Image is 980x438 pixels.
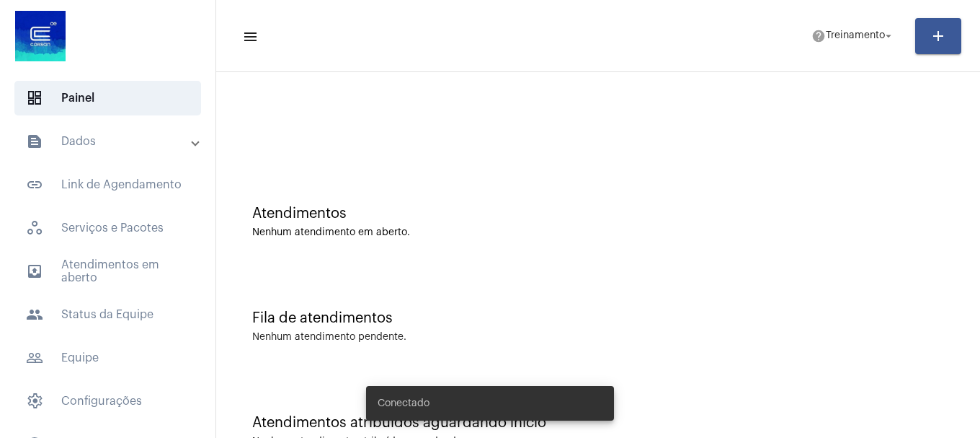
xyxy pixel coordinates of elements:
div: Nenhum atendimento pendente. [252,332,406,343]
mat-icon: sidenav icon [26,306,43,323]
mat-icon: sidenav icon [26,263,43,280]
mat-icon: sidenav icon [26,349,43,367]
mat-icon: sidenav icon [26,176,43,193]
span: Treinamento [826,31,885,41]
mat-icon: arrow_drop_down [882,30,895,43]
mat-icon: add [930,27,947,45]
button: Treinamento [803,22,904,51]
div: Atendimentos atribuídos aguardando início [252,415,944,431]
span: Equipe [14,341,201,375]
span: Painel [14,81,201,115]
span: sidenav icon [26,89,43,107]
img: d4669ae0-8c07-2337-4f67-34b0df7f5ae4.jpeg [12,7,69,65]
div: Fila de atendimentos [252,310,944,326]
span: Conectado [378,396,429,411]
span: Configurações [14,384,201,419]
span: Status da Equipe [14,297,201,332]
span: Link de Agendamento [14,167,201,202]
span: sidenav icon [26,393,43,410]
mat-icon: sidenav icon [26,133,43,150]
span: Atendimentos em aberto [14,254,201,289]
span: sidenav icon [26,219,43,237]
mat-expansion-panel-header: sidenav iconDados [9,124,215,159]
div: Atendimentos [252,206,944,222]
span: Serviços e Pacotes [14,211,201,245]
mat-icon: help [811,29,826,43]
mat-icon: sidenav icon [242,28,257,45]
div: Nenhum atendimento em aberto. [252,227,944,238]
mat-panel-title: Dados [26,133,192,150]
